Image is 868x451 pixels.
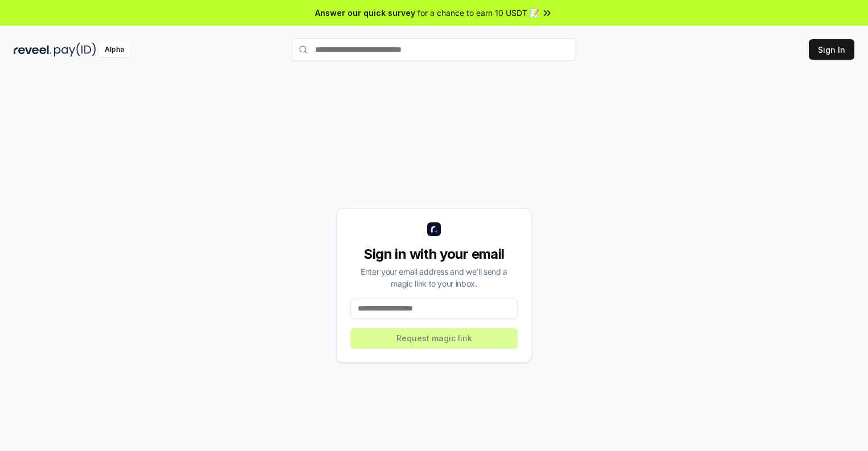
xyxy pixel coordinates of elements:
[315,7,415,19] span: Answer our quick survey
[427,222,441,236] img: logo_small
[98,43,130,57] div: Alpha
[809,39,854,60] button: Sign In
[14,43,52,57] img: reveel_dark
[54,43,96,57] img: pay_id
[418,7,539,19] span: for a chance to earn 10 USDT 📝
[350,245,518,263] div: Sign in with your email
[350,266,518,289] div: Enter your email address and we’ll send a magic link to your inbox.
